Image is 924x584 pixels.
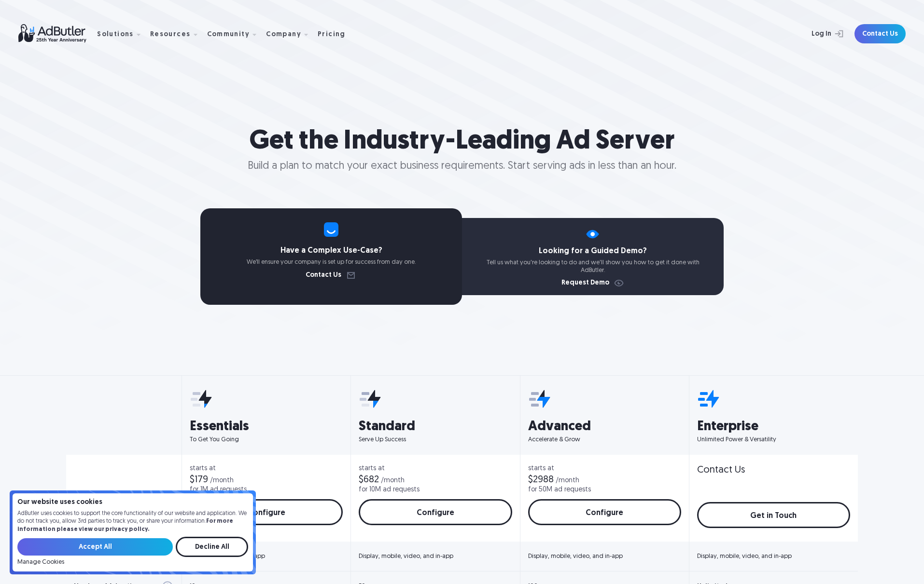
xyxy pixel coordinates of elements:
[359,435,512,444] p: Serve Up Success
[359,465,512,472] div: starts at
[190,475,208,485] div: $179
[200,247,462,255] h4: Have a Complex Use-Case?
[697,465,745,475] div: Contact Us
[17,559,64,566] a: Manage Cookies
[697,553,792,559] div: Display, mobile, video, and in-app
[97,31,134,38] div: Solutions
[381,477,405,484] div: /month
[359,475,379,485] div: $682
[207,19,265,49] div: Community
[528,465,681,472] div: starts at
[190,435,343,444] p: To Get You Going
[528,487,591,493] div: for 50M ad requests
[854,24,906,43] a: Contact Us
[318,29,353,38] a: Pricing
[359,487,420,493] div: for 10M ad requests
[176,537,248,557] input: Decline All
[17,510,248,534] p: AdButler uses cookies to support the core functionality of our website and application. We do not...
[528,435,681,444] p: Accelerate & Grow
[359,420,512,434] h3: Standard
[359,499,512,525] a: Configure
[190,465,343,472] div: starts at
[150,19,205,49] div: Resources
[697,435,850,444] p: Unlimited Power & Versatility
[556,477,579,484] div: /month
[190,487,247,493] div: for 1M ad requests
[17,538,173,556] input: Accept All
[462,259,724,274] p: Tell us what you're looking to do and we'll show you how to get it done with AdButler.
[318,31,346,38] div: Pricing
[207,31,250,38] div: Community
[97,19,148,49] div: Solutions
[210,477,234,484] div: /month
[462,247,724,255] h4: Looking for a Guided Demo?
[190,420,343,434] h3: Essentials
[17,537,248,566] form: Email Form
[528,499,681,525] a: Configure
[528,475,554,485] div: $2988
[266,19,316,49] div: Company
[697,420,850,434] h3: Enterprise
[528,553,623,559] div: Display, mobile, video, and in-app
[190,499,343,525] a: Configure
[528,420,681,434] h3: Advanced
[150,31,191,38] div: Resources
[697,502,850,528] a: Get in Touch
[200,258,462,266] p: We’ll ensure your company is set up for success from day one.
[359,553,453,559] div: Display, mobile, video, and in-app
[266,31,301,38] div: Company
[561,280,625,286] a: Request Demo
[306,272,357,279] a: Contact Us
[786,24,849,43] a: Log In
[17,499,248,506] h4: Our website uses cookies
